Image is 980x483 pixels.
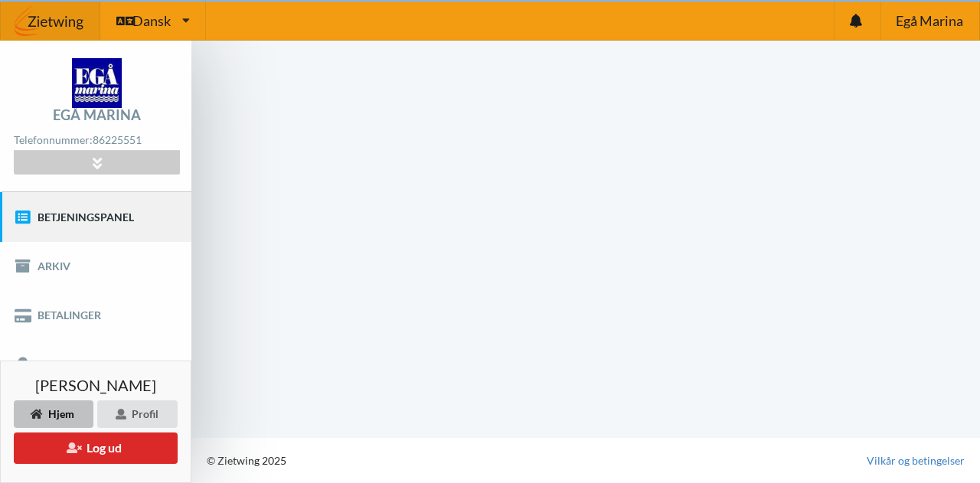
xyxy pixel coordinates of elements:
div: Hjem [14,400,93,428]
span: [PERSON_NAME] [35,377,156,393]
div: Telefonnummer: [14,130,179,151]
span: Egå Marina [896,14,963,28]
a: Vilkår og betingelser [867,453,965,468]
button: Log ud [14,432,178,464]
div: Profil [97,400,178,428]
div: Egå Marina [53,108,141,122]
img: logo [72,58,122,108]
strong: 86225551 [93,133,142,146]
span: Dansk [132,14,171,28]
